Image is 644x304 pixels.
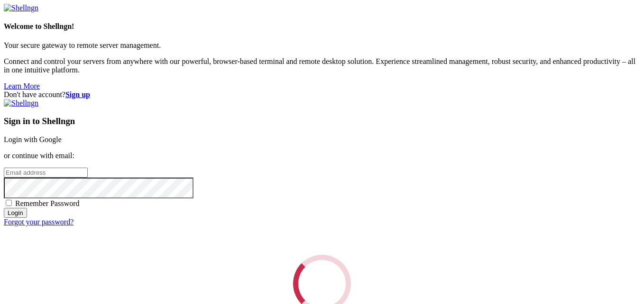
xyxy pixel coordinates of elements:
[4,82,40,90] a: Learn More
[4,218,74,226] a: Forgot your password?
[4,208,27,218] input: Login
[4,22,640,31] h4: Welcome to Shellngn!
[4,152,640,160] p: or continue with email:
[4,99,38,107] img: Shellngn
[4,4,38,12] img: Shellngn
[4,168,88,178] input: Email address
[4,57,640,74] p: Connect and control your servers from anywhere with our powerful, browser-based terminal and remo...
[65,90,90,98] a: Sign up
[4,135,62,143] a: Login with Google
[4,90,640,99] div: Don't have account?
[4,116,640,126] h3: Sign in to Shellngn
[15,199,80,207] span: Remember Password
[6,200,12,206] input: Remember Password
[4,41,640,50] p: Your secure gateway to remote server management.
